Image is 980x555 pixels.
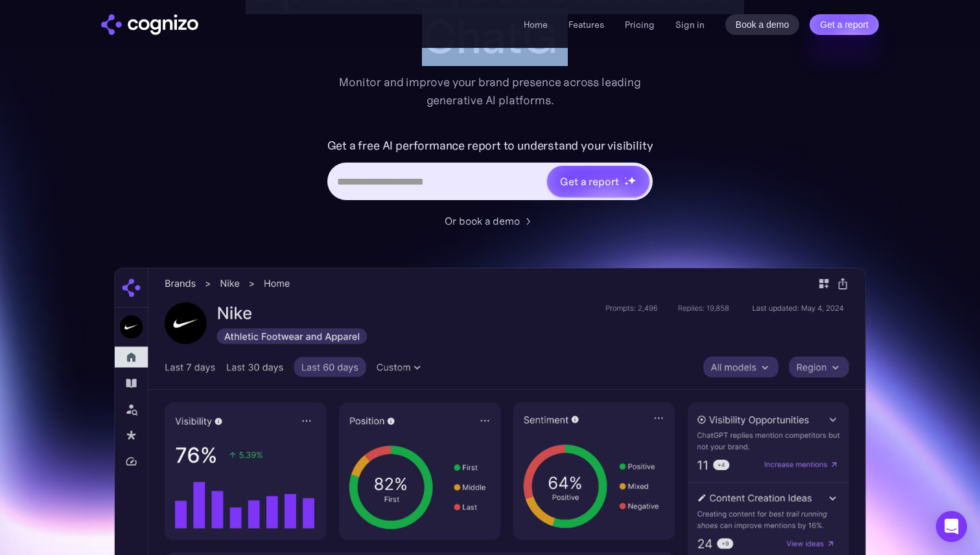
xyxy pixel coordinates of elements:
form: Hero URL Input Form [327,135,653,207]
a: Get a report [810,14,879,35]
img: star [624,177,626,179]
div: Or book a demo [445,213,520,229]
div: Open Intercom Messenger [936,511,967,542]
a: Get a reportstarstarstar [546,164,651,198]
img: cognizo logo [101,14,198,35]
a: Features [568,19,604,30]
a: Book a demo [725,14,800,35]
label: Get a free AI performance report to understand your visibility [327,135,653,156]
a: home [101,14,198,35]
a: Pricing [625,19,655,30]
a: Or book a demo [445,213,535,229]
div: ChatG [231,11,749,63]
a: Sign in [675,17,705,32]
div: Monitor and improve your brand presence across leading generative AI platforms. [331,73,649,109]
img: star [624,181,629,186]
div: Get a report [560,174,618,189]
img: star [627,176,636,185]
a: Home [524,19,548,30]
